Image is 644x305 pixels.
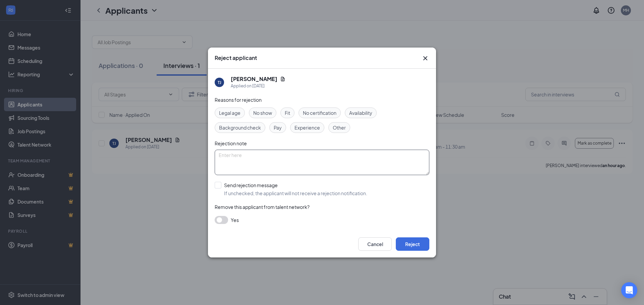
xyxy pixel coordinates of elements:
[349,109,372,117] span: Availability
[231,83,285,89] div: Applied on [DATE]
[358,237,392,251] button: Cancel
[218,80,221,85] div: TJ
[215,97,262,103] span: Reasons for rejection
[621,282,637,298] div: Open Intercom Messenger
[219,124,261,131] span: Background check
[215,54,257,62] h3: Reject applicant
[215,140,247,146] span: Rejection note
[396,237,429,251] button: Reject
[285,109,290,117] span: Fit
[294,124,320,131] span: Experience
[280,76,285,82] svg: Document
[215,204,310,210] span: Remove this applicant from talent network?
[231,216,239,224] span: Yes
[231,75,277,83] h5: [PERSON_NAME]
[421,54,429,62] svg: Cross
[421,54,429,62] button: Close
[303,109,336,117] span: No certification
[333,124,346,131] span: Other
[253,109,272,117] span: No show
[274,124,282,131] span: Pay
[219,109,240,117] span: Legal age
